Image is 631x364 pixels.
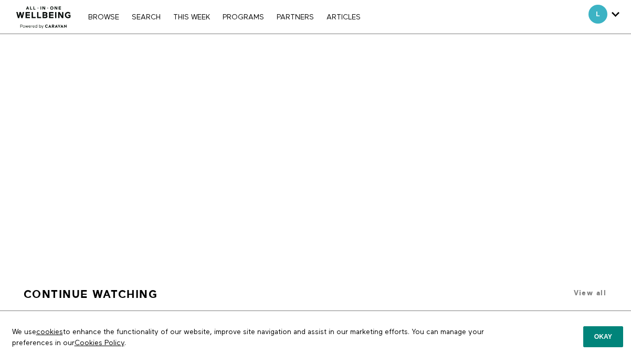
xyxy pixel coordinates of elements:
[83,14,124,21] a: Browse
[24,283,158,305] a: Continue Watching
[583,326,623,347] button: Okay
[127,14,166,21] a: Search
[36,328,63,336] a: cookies
[75,339,124,347] a: Cookies Policy
[271,14,319,21] a: PARTNERS
[4,319,493,356] p: We use to enhance the functionality of our website, improve site navigation and assist in our mar...
[168,14,215,21] a: THIS WEEK
[574,289,606,297] a: View all
[321,14,366,21] a: ARTICLES
[83,12,365,22] nav: Primary
[217,14,269,21] a: PROGRAMS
